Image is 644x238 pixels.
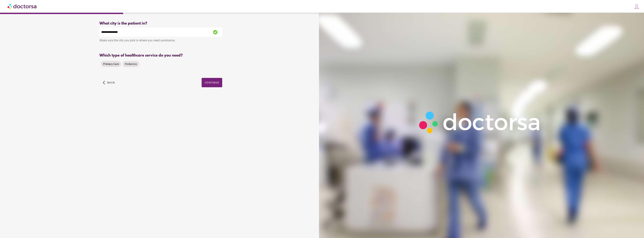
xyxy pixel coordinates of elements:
[103,63,119,66] span: Primary Care
[202,78,222,87] button: Continue
[125,63,137,66] span: Pediatrics
[99,21,222,26] div: What city is the patient in?
[101,78,116,87] button: arrow_back_ios Back
[634,4,639,9] img: icons8-customer-100.png
[205,81,219,84] span: Continue
[107,81,115,84] span: Back
[416,108,544,137] img: Logo-Doctorsa-trans-White-partial-flat.png
[99,37,222,45] div: Make sure the city you pick is where you need assistance.
[99,53,222,58] div: Which type of healthcare service do you need?
[7,2,37,10] img: Doctorsa.com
